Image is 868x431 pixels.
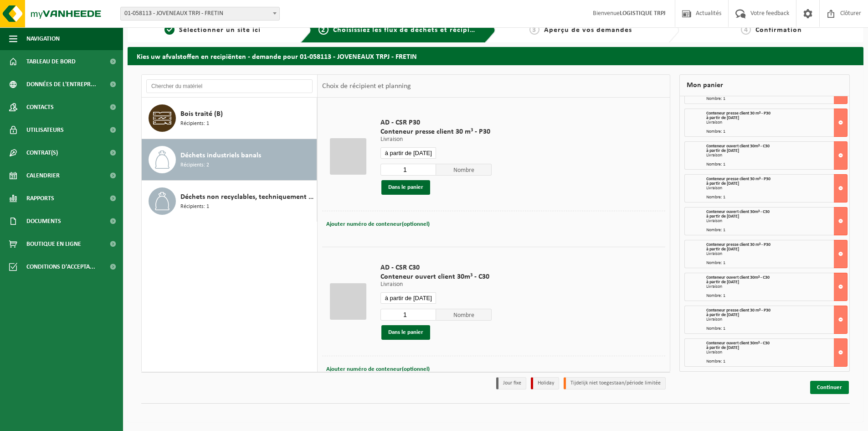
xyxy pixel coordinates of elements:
[142,98,317,139] button: Bois traité (B) Récipients: 1
[380,136,492,143] p: Livraison
[706,285,847,289] div: Livraison
[180,161,209,170] span: Récipients: 2
[706,247,739,252] strong: à partir de [DATE]
[706,275,770,280] span: Conteneur ouvert client 30m³ - C30
[706,120,847,125] div: Livraison
[755,26,802,34] span: Confirmation
[380,118,492,127] span: AD - CSR P30
[706,242,770,247] span: Conteneur presse client 30 m³ - P30
[706,130,847,134] div: Nombre: 1
[706,308,770,313] span: Conteneur presse client 30 m³ - P30
[706,153,847,158] div: Livraison
[380,147,436,159] input: Sélectionnez date
[380,127,492,136] span: Conteneur presse client 30 m³ - P30
[325,218,431,231] button: Ajouter numéro de conteneur(optionnel)
[318,75,416,98] div: Choix de récipient et planning
[706,195,847,200] div: Nombre: 1
[180,150,261,161] span: Déchets industriels banals
[706,312,739,317] strong: à partir de [DATE]
[564,377,666,389] li: Tijdelijk niet toegestaan/période limitée
[120,7,280,21] span: 01-058113 - JOVENEAUX TRPJ - FRETIN
[706,350,847,355] div: Livraison
[180,109,223,119] span: Bois traité (B)
[26,187,54,210] span: Rapports
[26,27,60,50] span: Navigation
[706,144,770,149] span: Conteneur ouvert client 30m³ - C30
[380,292,436,304] input: Sélectionnez date
[436,164,492,176] span: Nombre
[128,47,863,65] h2: Kies uw afvalstoffen en recipiënten - demande pour 01-058113 - JOVENEAUX TRPJ - FRETIN
[706,115,739,120] strong: à partir de [DATE]
[706,186,847,191] div: Livraison
[381,180,430,195] button: Dans le panier
[146,79,313,93] input: Chercher du matériel
[706,280,739,285] strong: à partir de [DATE]
[679,74,850,96] div: Mon panier
[380,281,492,288] p: Livraison
[706,219,847,223] div: Livraison
[380,272,492,281] span: Conteneur ouvert client 30m³ - C30
[706,209,770,214] span: Conteneur ouvert client 30m³ - C30
[318,25,329,35] span: 2
[706,97,847,101] div: Nombre: 1
[706,177,770,182] span: Conteneur presse client 30 m³ - P30
[26,233,81,255] span: Boutique en ligne
[706,341,770,346] span: Conteneur ouvert client 30m³ - C30
[529,25,539,35] span: 3
[142,181,317,222] button: Déchets non recyclables, techniquement non combustibles (combustibles) Récipients: 1
[706,214,739,219] strong: à partir de [DATE]
[333,26,485,34] span: Choisissiez les flux de déchets et récipients
[164,25,175,35] span: 1
[706,261,847,265] div: Nombre: 1
[326,221,430,227] span: Ajouter numéro de conteneur(optionnel)
[436,309,492,321] span: Nombre
[180,192,314,203] span: Déchets non recyclables, techniquement non combustibles (combustibles)
[706,228,847,233] div: Nombre: 1
[496,377,526,389] li: Jour fixe
[132,25,293,36] a: 1Sélectionner un site ici
[26,210,61,233] span: Documents
[326,366,430,372] span: Ajouter numéro de conteneur(optionnel)
[706,111,770,116] span: Conteneur presse client 30 m³ - P30
[26,119,64,141] span: Utilisateurs
[706,162,847,167] div: Nombre: 1
[706,252,847,256] div: Livraison
[26,96,54,119] span: Contacts
[706,359,847,364] div: Nombre: 1
[142,139,317,181] button: Déchets industriels banals Récipients: 2
[706,317,847,322] div: Livraison
[706,181,739,186] strong: à partir de [DATE]
[325,363,431,376] button: Ajouter numéro de conteneur(optionnel)
[706,148,739,153] strong: à partir de [DATE]
[179,26,261,34] span: Sélectionner un site ici
[26,141,58,164] span: Contrat(s)
[706,327,847,331] div: Nombre: 1
[381,325,430,340] button: Dans le panier
[26,164,60,187] span: Calendrier
[26,50,76,73] span: Tableau de bord
[706,294,847,298] div: Nombre: 1
[531,377,559,389] li: Holiday
[180,119,209,128] span: Récipients: 1
[620,10,666,17] strong: LOGISTIQUE TRPJ
[26,73,96,96] span: Données de l'entrepr...
[121,7,279,20] span: 01-058113 - JOVENEAUX TRPJ - FRETIN
[706,345,739,350] strong: à partir de [DATE]
[380,263,492,272] span: AD - CSR C30
[180,203,209,211] span: Récipients: 1
[26,255,95,278] span: Conditions d'accepta...
[810,381,849,394] a: Continuer
[741,25,751,35] span: 4
[544,26,632,34] span: Aperçu de vos demandes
